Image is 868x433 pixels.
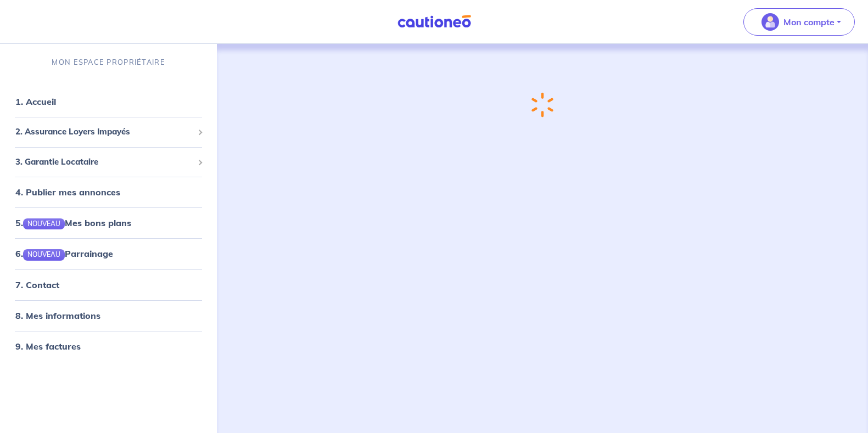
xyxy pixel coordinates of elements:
span: 3. Garantie Locataire [15,156,193,168]
img: loading-spinner [531,92,553,117]
a: 9. Mes factures [15,341,81,352]
div: 1. Accueil [4,91,212,113]
a: 4. Publier mes annonces [15,187,120,198]
div: 5.NOUVEAUMes bons plans [4,212,212,234]
div: 2. Assurance Loyers Impayés [4,121,212,143]
a: 6.NOUVEAUParrainage [15,248,113,259]
a: 8. Mes informations [15,310,100,321]
div: 9. Mes factures [4,335,212,357]
a: 7. Contact [15,279,59,290]
button: illu_account_valid_menu.svgMon compte [743,8,855,36]
a: 1. Accueil [15,96,56,107]
img: Cautioneo [393,15,475,29]
span: 2. Assurance Loyers Impayés [15,126,193,138]
p: Mon compte [783,15,835,29]
div: 3. Garantie Locataire [4,151,212,173]
a: 5.NOUVEAUMes bons plans [15,217,131,228]
div: 7. Contact [4,274,212,296]
div: 8. Mes informations [4,305,212,327]
p: MON ESPACE PROPRIÉTAIRE [52,57,165,68]
img: illu_account_valid_menu.svg [761,13,779,31]
div: 4. Publier mes annonces [4,181,212,203]
div: 6.NOUVEAUParrainage [4,243,212,265]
